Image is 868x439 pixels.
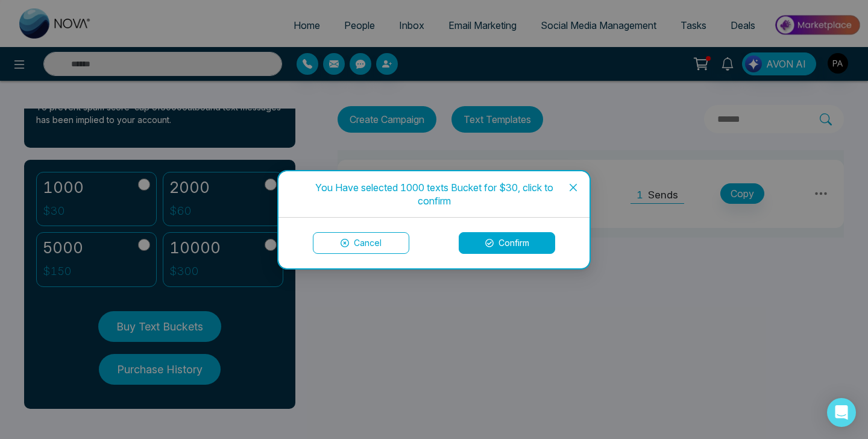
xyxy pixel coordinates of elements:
div: Open Intercom Messenger [827,398,856,427]
span: close [568,183,578,192]
div: You Have selected 1000 texts Bucket for $30, click to confirm [293,181,575,207]
button: Close [557,171,590,204]
button: Cancel [313,232,409,254]
button: Confirm [459,232,555,254]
